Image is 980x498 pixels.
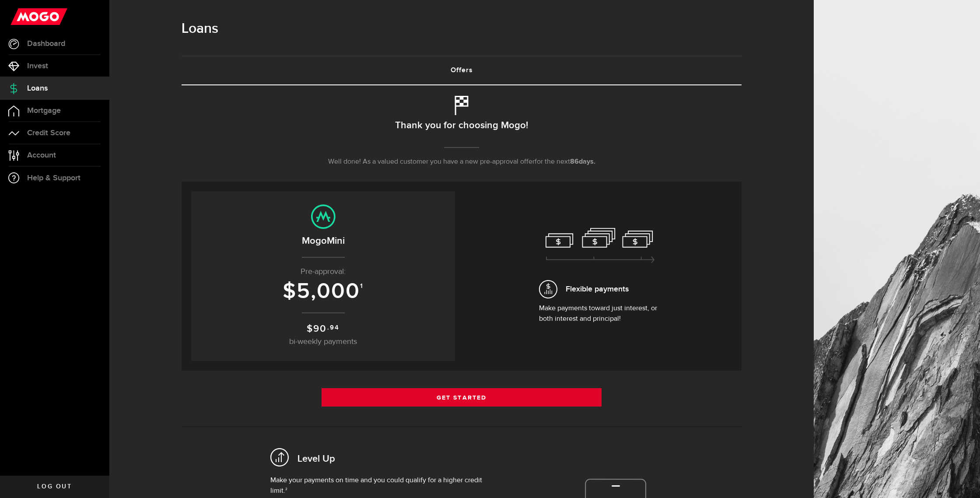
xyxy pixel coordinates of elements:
[270,475,489,496] p: Make your payments on time and you could qualify for a higher credit limit.
[27,151,56,159] span: Account
[360,282,364,290] sup: 1
[200,234,446,248] h2: MogoMini
[285,487,287,491] sup: 2
[307,323,313,335] span: $
[535,158,570,165] span: for the next
[566,283,629,295] span: Flexible payments
[289,338,357,346] span: bi-weekly payments
[539,303,661,324] p: Make payments toward just interest, or both interest and principal!
[37,484,72,490] span: Log out
[297,452,335,466] h2: Level Up
[27,40,65,48] span: Dashboard
[182,56,742,85] ul: Tabs Navigation
[327,323,339,333] sup: .94
[182,56,742,84] a: Offers
[27,174,80,182] span: Help & Support
[27,84,48,92] span: Loans
[395,116,528,135] h2: Thank you for choosing Mogo!
[27,129,70,137] span: Credit Score
[283,278,297,305] span: $
[200,266,446,278] p: Pre-approval:
[27,107,61,115] span: Mortgage
[182,18,742,40] h1: Loans
[322,388,602,407] a: Get Started
[313,323,327,335] span: 90
[328,158,535,165] span: Well done! As a valued customer you have a new pre-approval offer
[27,62,48,70] span: Invest
[570,158,579,165] span: 86
[297,278,360,305] span: 5,000
[579,158,595,165] span: days.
